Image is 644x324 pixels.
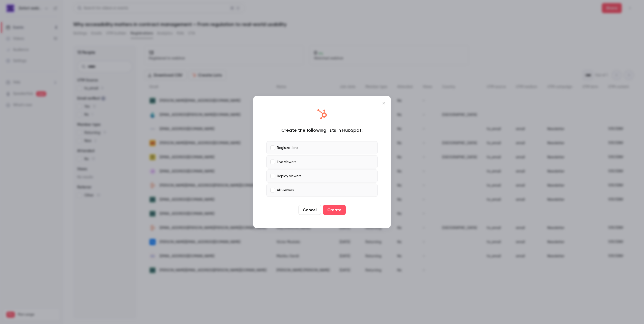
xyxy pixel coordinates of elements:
[379,98,389,108] button: Close
[323,205,346,215] button: Create
[277,173,301,179] p: Replay viewers
[299,205,321,215] button: Cancel
[277,187,294,193] p: All viewers
[266,127,378,133] div: Create the following lists in HubSpot:
[277,159,296,165] p: Live viewers
[277,145,298,150] p: Registrations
